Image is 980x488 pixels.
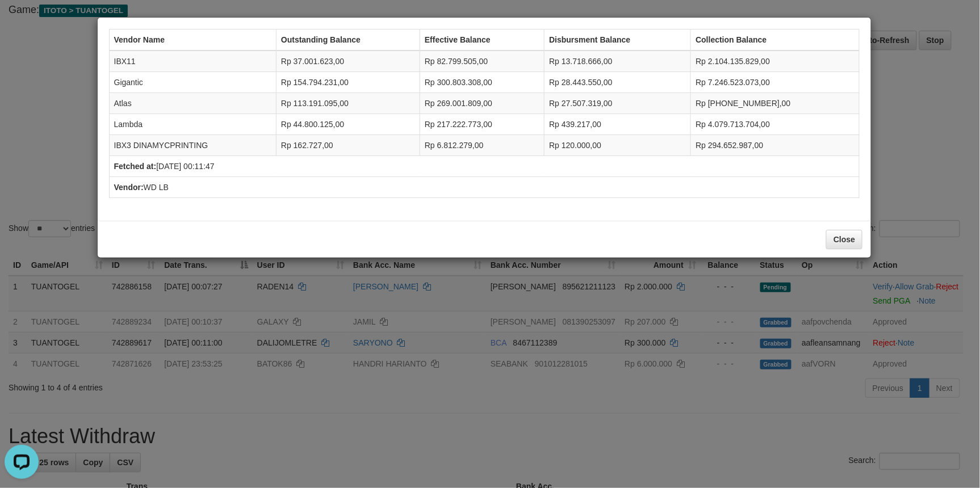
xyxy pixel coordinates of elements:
[109,72,276,93] td: Gigantic
[545,72,691,93] td: Rp 28.443.550,00
[109,51,276,72] td: IBX11
[545,135,691,156] td: Rp 120.000,00
[276,30,420,51] th: Outstanding Balance
[691,135,860,156] td: Rp 294.652.987,00
[276,51,420,72] td: Rp 37.001.623,00
[109,156,860,177] td: [DATE] 00:11:47
[420,135,545,156] td: Rp 6.812.279,00
[545,51,691,72] td: Rp 13.718.666,00
[691,72,860,93] td: Rp 7.246.523.073,00
[109,114,276,135] td: Lambda
[109,30,276,51] th: Vendor Name
[420,51,545,72] td: Rp 82.799.505,00
[420,93,545,114] td: Rp 269.001.809,00
[545,30,691,51] th: Disbursment Balance
[691,114,860,135] td: Rp 4.079.713.704,00
[545,114,691,135] td: Rp 439.217,00
[545,93,691,114] td: Rp 27.507.319,00
[276,114,420,135] td: Rp 44.800.125,00
[826,230,862,249] button: Close
[114,162,157,171] b: Fetched at:
[276,93,420,114] td: Rp 113.191.095,00
[109,135,276,156] td: IBX3 DINAMYCPRINTING
[109,93,276,114] td: Atlas
[276,72,420,93] td: Rp 154.794.231,00
[420,72,545,93] td: Rp 300.803.308,00
[114,183,144,192] b: Vendor:
[691,51,860,72] td: Rp 2.104.135.829,00
[420,30,545,51] th: Effective Balance
[5,5,39,39] button: Open LiveChat chat widget
[420,114,545,135] td: Rp 217.222.773,00
[109,177,860,198] td: WD LB
[276,135,420,156] td: Rp 162.727,00
[691,30,860,51] th: Collection Balance
[691,93,860,114] td: Rp [PHONE_NUMBER],00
